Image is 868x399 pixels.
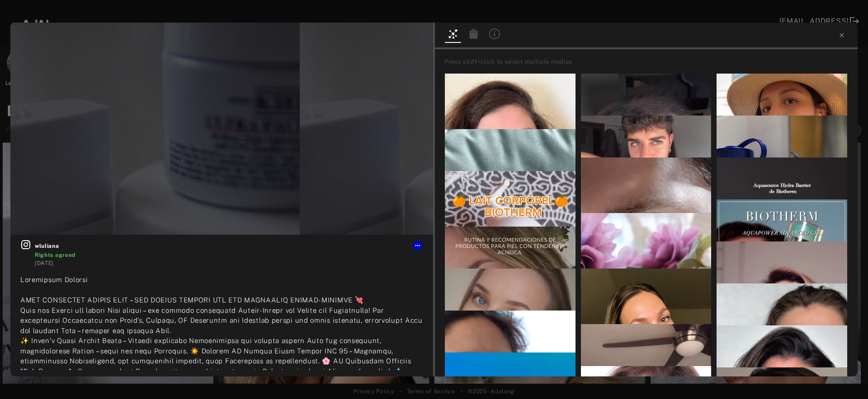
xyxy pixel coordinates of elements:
[35,242,423,250] span: wluliana
[35,260,54,266] time: 2025-09-07T13:31:40.000Z
[823,356,868,399] iframe: Chat Widget
[444,57,854,66] div: Press shift+click to select multiple medias
[35,252,75,258] span: Rights agreed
